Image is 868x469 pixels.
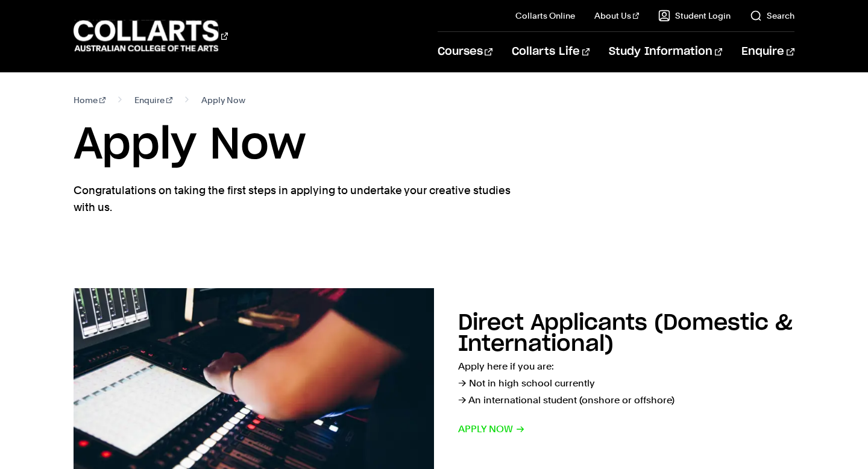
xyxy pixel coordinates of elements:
[741,32,794,72] a: Enquire
[134,92,172,109] a: Enquire
[438,32,492,72] a: Courses
[74,182,514,216] p: Congratulations on taking the first steps in applying to undertake your creative studies with us.
[594,10,639,22] a: About Us
[74,118,794,172] h1: Apply Now
[515,10,575,22] a: Collarts Online
[750,10,794,22] a: Search
[512,32,590,72] a: Collarts Life
[458,421,525,438] span: Apply now
[458,312,793,355] h2: Direct Applicants (Domestic & International)
[658,10,731,22] a: Student Login
[609,32,722,72] a: Study Information
[201,92,245,109] span: Apply Now
[74,19,228,53] div: Go to homepage
[74,92,105,109] a: Home
[458,358,794,409] p: Apply here if you are: → Not in high school currently → An international student (onshore or offs...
